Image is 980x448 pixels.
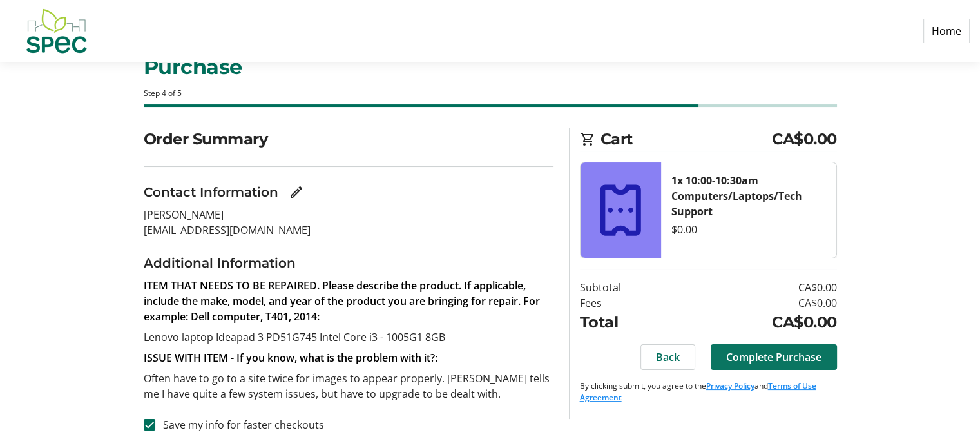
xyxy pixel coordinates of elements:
[144,207,553,222] p: [PERSON_NAME]
[283,179,309,205] button: Edit Contact Information
[706,380,754,391] a: Privacy Policy
[144,128,553,151] h2: Order Summary
[144,253,553,273] h3: Additional Information
[671,222,826,237] div: $0.00
[580,280,680,295] td: Subtotal
[144,371,553,402] p: Often have to go to a site twice for images to appear properly. [PERSON_NAME] tells me I have qui...
[10,5,102,57] img: SPEC's Logo
[144,329,553,345] p: Lenovo laptop Ideapad 3 PD51G745 Intel Core i3 - 1005G1 8GB
[155,417,324,433] label: Save my info for faster checkouts
[923,19,970,43] a: Home
[680,280,837,295] td: CA$0.00
[144,222,553,238] p: [EMAIL_ADDRESS][DOMAIN_NAME]
[580,295,680,311] td: Fees
[656,349,680,365] span: Back
[144,278,540,324] strong: ITEM THAT NEEDS TO BE REPAIRED. Please describe the product. If applicable, include the make, mod...
[144,52,837,83] h1: Purchase
[640,344,695,370] button: Back
[580,380,837,404] p: By clicking submit, you agree to the and
[144,351,437,365] strong: ISSUE WITH ITEM - If you know, what is the problem with it?:
[680,311,837,334] td: CA$0.00
[671,173,802,219] strong: 1x 10:00-10:30am Computers/Laptops/Tech Support
[726,349,821,365] span: Complete Purchase
[711,344,837,370] button: Complete Purchase
[580,380,816,403] a: Terms of Use Agreement
[144,88,837,99] div: Step 4 of 5
[600,128,773,151] span: Cart
[144,182,278,202] h3: Contact Information
[580,311,680,334] td: Total
[680,295,837,311] td: CA$0.00
[772,128,837,151] span: CA$0.00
